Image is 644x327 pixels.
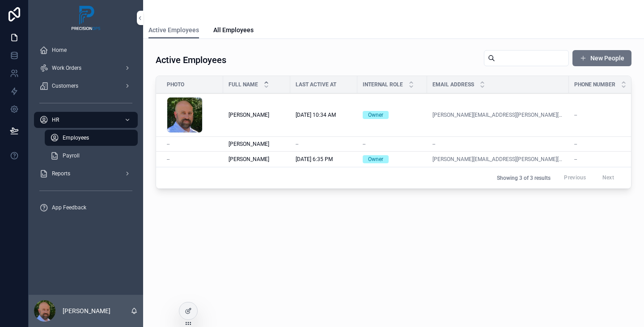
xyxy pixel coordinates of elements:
[432,140,435,148] span: --
[229,111,285,119] a: [PERSON_NAME]
[432,156,563,163] a: [PERSON_NAME][EMAIL_ADDRESS][PERSON_NAME][DOMAIN_NAME]
[574,111,577,119] span: --
[574,156,635,163] a: --
[63,152,80,159] span: Payroll
[45,130,138,146] a: Employees
[167,140,169,148] span: --
[148,25,199,34] span: Active Employees
[34,112,138,128] a: HR
[296,111,336,119] span: [DATE] 10:34 AM
[167,140,218,148] a: --
[574,156,577,163] span: --
[29,36,143,227] div: scrollable content
[52,204,86,211] span: App Feedback
[574,111,635,119] a: --
[52,64,81,72] span: Work Orders
[34,60,138,76] a: Work Orders
[63,306,110,315] p: [PERSON_NAME]
[34,200,138,216] a: App Feedback
[296,140,298,148] span: --
[363,140,422,148] a: --
[70,4,102,31] img: App logo
[296,140,352,148] a: --
[52,82,78,89] span: Customers
[52,116,59,123] span: HR
[229,140,269,148] span: [PERSON_NAME]
[52,170,70,177] span: Reports
[167,156,169,163] span: --
[432,111,563,119] a: [PERSON_NAME][EMAIL_ADDRESS][PERSON_NAME][DOMAIN_NAME]
[213,25,254,34] span: All Employees
[368,111,383,119] div: Owner
[229,140,285,148] a: [PERSON_NAME]
[34,78,138,94] a: Customers
[497,174,551,182] span: Showing 3 of 3 results
[167,81,184,88] span: Photo
[52,47,67,54] span: Home
[156,54,226,66] h1: Active Employees
[229,156,285,163] a: [PERSON_NAME]
[363,140,365,148] span: --
[296,111,352,119] a: [DATE] 10:34 AM
[296,81,336,88] span: Last active at
[574,140,577,148] span: --
[296,156,333,163] span: [DATE] 6:35 PM
[363,155,422,163] a: Owner
[34,166,138,182] a: Reports
[574,140,635,148] a: --
[229,81,258,88] span: Full Name
[63,134,89,141] span: Employees
[432,81,474,88] span: Email Address
[432,140,563,148] a: --
[229,111,269,119] span: [PERSON_NAME]
[213,22,254,40] a: All Employees
[296,156,352,163] a: [DATE] 6:35 PM
[368,155,383,163] div: Owner
[167,156,218,163] a: --
[363,81,403,88] span: Internal Role
[574,81,615,88] span: Phone Number
[363,111,422,119] a: Owner
[572,50,631,66] button: New People
[34,42,138,58] a: Home
[148,22,199,39] a: Active Employees
[229,156,269,163] span: [PERSON_NAME]
[45,148,138,164] a: Payroll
